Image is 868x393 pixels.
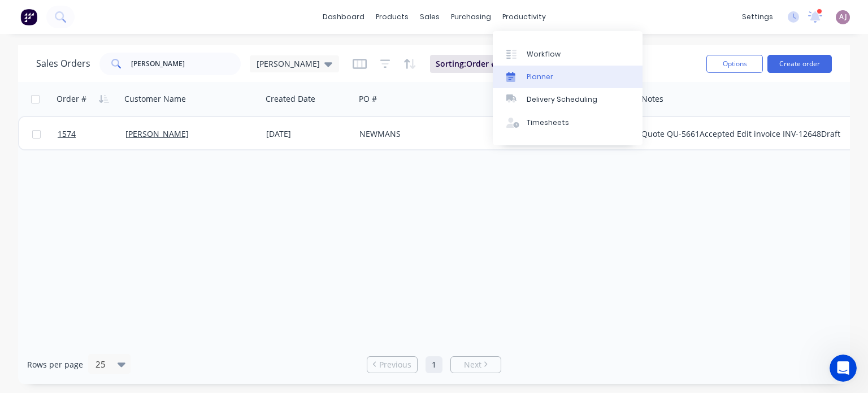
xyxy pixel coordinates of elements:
[379,359,411,370] span: Previous
[257,58,320,70] span: [PERSON_NAME]
[36,58,90,69] h1: Sales Orders
[527,94,597,105] div: Delivery Scheduling
[426,356,442,373] a: Page 1 is your current page
[445,8,497,25] div: purchasing
[58,117,125,151] a: 1574
[493,111,643,134] a: Timesheets
[362,356,506,373] ul: Pagination
[493,42,643,65] a: Workflow
[58,128,76,140] span: 1574
[493,66,643,88] a: Planner
[736,8,779,25] div: settings
[706,55,763,73] button: Options
[125,128,189,139] a: [PERSON_NAME]
[370,8,414,25] div: products
[527,49,561,59] div: Workflow
[436,58,496,70] span: Sorting: Order #
[359,93,377,105] div: PO #
[367,359,417,370] a: Previous page
[124,93,186,105] div: Customer Name
[767,55,832,73] button: Create order
[830,355,857,382] iframe: Intercom live chat
[414,8,445,25] div: sales
[317,8,370,25] a: dashboard
[641,128,847,140] div: Quote QU-5661Accepted Edit invoice INV-12648Draft
[497,8,552,25] div: productivity
[359,128,485,140] div: NEWMANS
[266,128,350,140] div: [DATE]
[464,359,481,370] span: Next
[451,359,501,370] a: Next page
[839,12,847,22] span: AJ
[527,118,569,128] div: Timesheets
[27,359,83,370] span: Rows per page
[430,55,517,73] button: Sorting:Order #
[527,72,553,82] div: Planner
[493,88,643,111] a: Delivery Scheduling
[266,93,315,105] div: Created Date
[131,53,241,75] input: Search...
[57,93,86,105] div: Order #
[20,8,37,25] img: Factory
[641,93,663,105] div: Notes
